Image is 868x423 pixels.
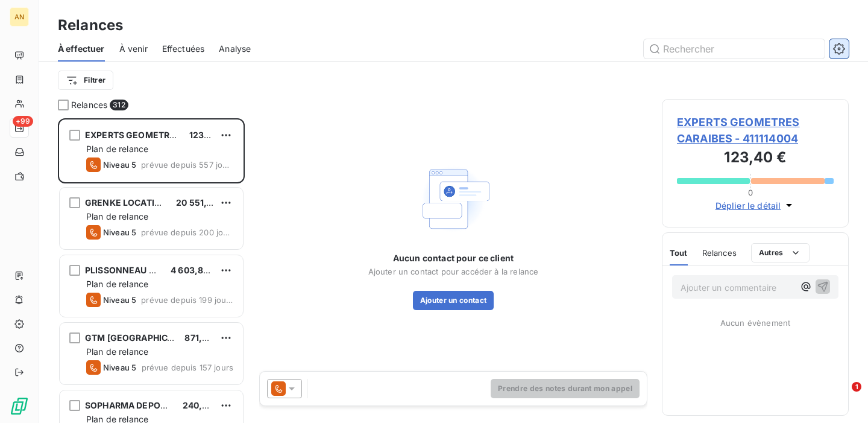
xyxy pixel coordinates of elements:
span: Plan de relance [86,211,148,221]
span: GTM [GEOGRAPHIC_DATA] [85,332,197,343]
button: Prendre des notes durant mon appel [491,379,640,398]
span: Déplier le détail [715,199,781,212]
button: Déplier le détail [712,199,799,212]
span: Aucun contact pour ce client [393,252,514,264]
span: prévue depuis 200 jours [141,227,233,237]
span: Plan de relance [86,144,148,154]
span: Niveau 5 [103,295,136,305]
img: Empty state [415,160,492,238]
span: +99 [13,116,33,127]
iframe: Intercom live chat [827,382,856,411]
span: Ajouter un contact pour accéder à la relance [368,267,539,276]
div: AN [10,7,29,27]
span: SOPHARMA DEPOSITAIRE [85,400,193,410]
span: Niveau 5 [103,227,136,237]
span: GRENKE LOCATION SAS [85,197,187,208]
span: prévue depuis 557 jours [141,160,233,170]
span: 871,92 € [184,332,221,343]
span: 4 603,85 € [171,265,217,275]
div: grid [58,118,245,423]
span: EXPERTS GEOMETRES CARAIBES [85,130,225,140]
span: Analyse [219,43,251,55]
span: prévue depuis 199 jours [141,295,233,305]
span: EXPERTS GEOMETRES CARAIBES - 411114004 [677,114,834,147]
span: 0 [748,188,753,197]
img: Logo LeanPay [10,396,29,416]
h3: Relances [58,14,123,36]
span: À effectuer [58,43,105,55]
span: 240,50 € [183,400,221,410]
button: Ajouter un contact [413,291,494,310]
span: 20 551,16 € [176,197,224,208]
span: Niveau 5 [103,363,136,372]
span: Effectuées [162,43,205,55]
span: Relances [702,248,737,258]
span: Aucun évènement [720,318,790,328]
button: Autres [751,243,810,262]
span: Plan de relance [86,279,148,289]
span: PLISSONNEAU SAS [85,265,166,275]
span: Tout [670,248,688,258]
span: 1 [852,382,861,392]
span: Relances [71,99,107,111]
span: 312 [110,100,128,110]
h3: 123,40 € [677,147,834,171]
span: Niveau 5 [103,160,136,170]
button: Filtrer [58,71,113,90]
span: Plan de relance [86,346,148,357]
span: prévue depuis 157 jours [142,363,233,372]
span: 123,40 € [189,130,226,140]
input: Rechercher [644,39,825,59]
span: À venir [119,43,148,55]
